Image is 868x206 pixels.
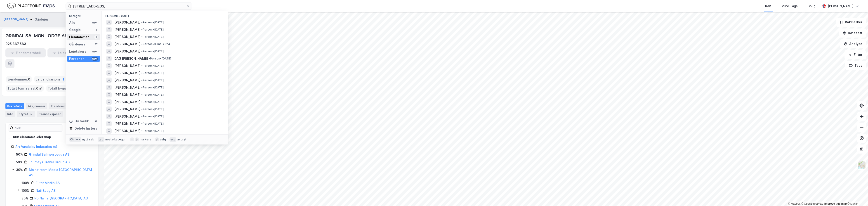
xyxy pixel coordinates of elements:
div: Personer [69,56,84,62]
div: tab [98,137,104,142]
input: Søk på adresse, matrikkel, gårdeiere, leietakere eller personer [71,3,186,9]
span: [PERSON_NAME] [114,78,140,83]
span: [PERSON_NAME] [114,114,140,119]
span: Person • [DATE] [141,28,164,31]
span: Person • [DATE] [141,100,164,104]
div: Personer (99+) [102,11,228,19]
div: Styret [17,111,35,117]
button: Datasett [839,28,866,38]
span: [PERSON_NAME] [114,92,140,97]
div: 50% [16,152,23,157]
div: Info [5,111,15,117]
span: • [141,42,143,46]
span: 0 ㎡ [36,86,42,91]
span: • [141,115,143,118]
img: Z [857,161,866,170]
span: [PERSON_NAME] [114,128,140,134]
div: Gårdeier [35,17,48,22]
input: Søk [13,125,63,131]
div: Alle [69,20,75,25]
div: 58% [16,159,23,165]
span: • [141,35,143,38]
span: • [149,57,150,60]
iframe: Chat Widget [845,184,868,206]
div: Historikk [69,118,89,124]
div: Kontrollprogram for chat [845,184,868,206]
span: 0 [28,77,30,82]
span: [PERSON_NAME] [114,107,140,112]
a: Mainstream Media [GEOGRAPHIC_DATA] AS [29,168,92,177]
a: Art Vandelay Industries AS [15,145,57,149]
span: Person • [DATE] [141,129,164,133]
span: Person • [DATE] [141,50,164,53]
div: Leietakere [69,49,87,54]
div: Ctrl + k [69,137,81,142]
span: [PERSON_NAME] [114,41,140,47]
div: Kategori [69,14,100,18]
div: Google [69,27,81,33]
span: [PERSON_NAME] [114,121,140,126]
div: Mine Tags [781,3,798,9]
a: Mapbox [788,202,800,205]
div: Delete history [75,126,97,131]
img: logo.f888ab2527a4732fd821a326f86c7f29.svg [7,2,55,10]
div: Aksjonærer [26,103,47,109]
div: 1 [94,28,98,32]
div: Totalt byggareal : [46,85,83,92]
a: Natt&dag AS [36,189,56,192]
div: neste kategori [105,138,127,141]
span: • [141,50,143,53]
div: nytt søk [82,138,94,141]
a: Journeys Travel Group AS [29,160,70,164]
span: • [141,86,143,89]
div: 77 [94,43,98,46]
div: 99+ [92,57,98,61]
div: markere [140,138,151,141]
span: • [141,28,143,31]
div: avbryt [177,138,186,141]
span: Person • 3. mai 2024 [141,42,170,46]
button: Filter [844,50,866,59]
span: Person • [DATE] [141,35,164,39]
span: [PERSON_NAME] [114,99,140,105]
div: [PERSON_NAME] [828,3,854,9]
a: Filter Media AS [36,181,60,185]
div: 0 [94,119,98,123]
span: Person • [DATE] [141,78,164,82]
div: GRINDAL SALMON LODGE AS [5,32,68,39]
a: Improve this map [824,202,847,205]
span: Person • [DATE] [149,57,171,60]
span: [PERSON_NAME] [114,34,140,40]
div: 39% [16,167,23,173]
span: [PERSON_NAME] [114,20,140,25]
div: Eiendommer : [6,76,32,83]
span: [PERSON_NAME] [114,27,140,32]
a: Grindal Salmon Lodge AS [29,152,70,156]
span: Person • [DATE] [141,71,164,75]
span: • [141,107,143,111]
span: 1 [63,77,64,82]
div: 925 367 583 [5,41,26,47]
div: Bolig [808,3,816,9]
span: • [141,78,143,82]
div: Portefølje [5,103,24,109]
span: [PERSON_NAME] [114,63,140,69]
div: 1 [94,35,98,39]
span: [PERSON_NAME] [114,70,140,76]
div: Eiendommer [69,34,89,40]
span: [PERSON_NAME] [114,49,140,54]
div: 100% [21,180,30,186]
span: • [141,21,143,24]
div: Leide lokasjoner : [34,76,66,83]
span: Person • [DATE] [141,21,164,24]
div: Transaksjoner [37,111,63,117]
button: Analyse [840,39,866,48]
div: 80% [21,196,28,201]
div: velg [160,138,166,141]
div: Eiendommer [49,103,71,109]
span: Person • [DATE] [141,115,164,118]
span: • [141,122,143,125]
div: 99+ [92,50,98,53]
span: DAG [PERSON_NAME] [114,56,148,61]
a: OpenStreetMap [801,202,823,205]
